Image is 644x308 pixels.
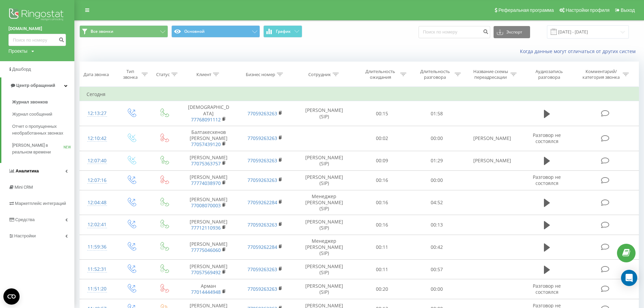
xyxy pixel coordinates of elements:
[293,170,355,190] td: [PERSON_NAME] (SIP)
[87,263,108,276] div: 11:52:31
[191,116,221,123] a: 77768091112
[3,288,20,305] button: Open CMP widget
[355,279,409,299] td: 00:20
[293,101,355,126] td: [PERSON_NAME] (SIP)
[15,185,33,190] span: Mini CRM
[247,157,277,164] a: 77059263263
[263,25,302,38] button: График
[8,7,66,24] img: Ringostat logo
[91,29,113,34] span: Все звонки
[191,160,221,167] a: 77075363757
[8,48,27,54] div: Проекты
[1,77,74,94] a: Центр обращений
[247,135,277,141] a: 77059263263
[12,142,64,156] span: [PERSON_NAME] в реальном времени
[473,69,509,80] div: Название схемы переадресации
[409,151,464,170] td: 01:29
[247,244,277,250] a: 77059262284
[362,69,399,80] div: Длительность ожидания
[308,72,331,77] div: Сотрудник
[191,180,221,186] a: 77774038970
[527,69,571,80] div: Аудиозапись разговора
[16,168,39,173] span: Аналитика
[566,7,610,13] span: Настройки профиля
[12,111,52,118] span: Журнал сообщений
[180,101,237,126] td: [DEMOGRAPHIC_DATA]
[180,126,237,151] td: Балтакескенов [PERSON_NAME]
[87,240,108,254] div: 11:59:36
[409,260,464,279] td: 00:57
[191,141,221,147] a: 77057439120
[247,177,277,183] a: 77059263263
[409,126,464,151] td: 00:00
[191,247,221,253] a: 77775046060
[180,279,237,299] td: Арман
[15,217,35,222] span: Средства
[16,83,55,88] span: Центр обращений
[14,233,36,238] span: Настройки
[246,72,275,77] div: Бизнес номер
[12,120,74,139] a: Отчет о пропущенных необработанных звонках
[191,269,221,276] a: 77057569492
[171,25,260,38] button: Основной
[87,218,108,231] div: 12:02:41
[355,170,409,190] td: 00:16
[355,235,409,260] td: 00:11
[293,235,355,260] td: Менеджер [PERSON_NAME] (SIP)
[247,266,277,273] a: 77059263263
[79,25,168,38] button: Все звонки
[80,88,639,101] td: Сегодня
[581,69,621,80] div: Комментарий/категория звонка
[180,170,237,190] td: [PERSON_NAME]
[355,190,409,215] td: 00:16
[409,235,464,260] td: 00:42
[276,29,291,34] span: График
[156,72,170,77] div: Статус
[621,7,635,13] span: Выход
[12,139,74,158] a: [PERSON_NAME] в реальном времениNEW
[293,190,355,215] td: Менеджер [PERSON_NAME] (SIP)
[355,260,409,279] td: 00:11
[464,151,521,170] td: [PERSON_NAME]
[247,199,277,206] a: 77059262284
[247,110,277,117] a: 77059263263
[409,279,464,299] td: 00:00
[293,279,355,299] td: [PERSON_NAME] (SIP)
[121,69,140,80] div: Тип звонка
[247,286,277,292] a: 77059263263
[355,215,409,235] td: 00:16
[180,190,237,215] td: [PERSON_NAME]
[180,260,237,279] td: [PERSON_NAME]
[409,215,464,235] td: 00:13
[533,132,561,144] span: Разговор не состоялся
[180,151,237,170] td: [PERSON_NAME]
[191,224,221,231] a: 77712110936
[464,126,521,151] td: [PERSON_NAME]
[8,25,66,32] a: [DOMAIN_NAME]
[8,34,66,46] input: Поиск по номеру
[355,151,409,170] td: 00:09
[87,107,108,120] div: 12:13:27
[12,67,31,72] span: Дашборд
[196,72,211,77] div: Клиент
[12,99,48,105] span: Журнал звонков
[180,235,237,260] td: [PERSON_NAME]
[12,123,71,137] span: Отчет о пропущенных необработанных звонках
[15,201,66,206] span: Маркетплейс интеграций
[498,7,554,13] span: Реферальная программа
[12,108,74,120] a: Журнал сообщений
[191,202,221,209] a: 77008070003
[12,96,74,108] a: Журнал звонков
[419,26,490,38] input: Поиск по номеру
[533,283,561,295] span: Разговор не состоялся
[293,215,355,235] td: [PERSON_NAME] (SIP)
[87,282,108,295] div: 11:51:20
[84,72,109,77] div: Дата звонка
[87,196,108,209] div: 12:04:48
[621,270,637,286] div: Open Intercom Messenger
[87,174,108,187] div: 12:07:16
[417,69,453,80] div: Длительность разговора
[293,260,355,279] td: [PERSON_NAME] (SIP)
[355,126,409,151] td: 00:02
[533,174,561,186] span: Разговор не состоялся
